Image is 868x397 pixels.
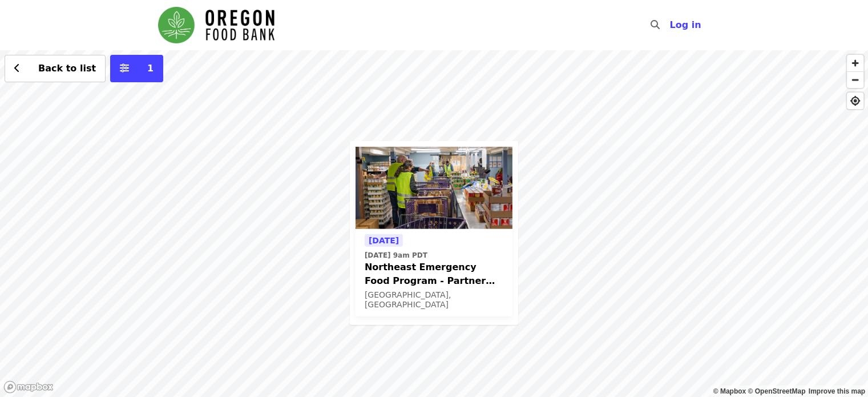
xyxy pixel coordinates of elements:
span: Northeast Emergency Food Program - Partner Agency Support [365,260,503,288]
button: Zoom Out [847,71,863,88]
time: [DATE] 9am PDT [365,250,427,260]
button: Back to list [5,55,106,82]
a: OpenStreetMap [748,387,805,395]
button: More filters (1 selected) [110,55,163,82]
i: chevron-left icon [14,63,20,74]
span: Back to list [38,63,96,74]
span: [DATE] [369,236,399,245]
span: Log in [669,19,701,30]
img: Oregon Food Bank - Home [158,7,274,43]
input: Search [666,11,675,39]
a: Map feedback [809,387,865,395]
span: 1 [147,63,154,74]
div: [GEOGRAPHIC_DATA], [GEOGRAPHIC_DATA] [365,290,503,310]
a: Mapbox logo [3,380,54,394]
button: Log in [660,14,710,37]
a: Mapbox [713,387,746,395]
button: Zoom In [847,55,863,71]
i: search icon [650,19,659,30]
img: Northeast Emergency Food Program - Partner Agency Support organized by Oregon Food Bank [356,147,512,229]
button: Find My Location [847,93,863,109]
i: sliders-h icon [120,63,129,74]
a: See details for "Northeast Emergency Food Program - Partner Agency Support" [356,147,512,316]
